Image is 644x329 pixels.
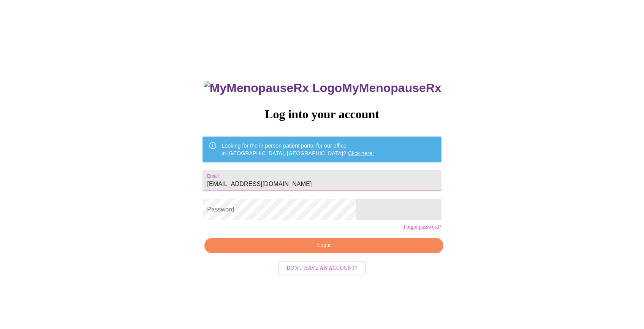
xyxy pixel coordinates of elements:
div: Looking for the in person patient portal for our office in [GEOGRAPHIC_DATA], [GEOGRAPHIC_DATA]? [222,139,374,160]
h3: Log into your account [203,107,441,121]
img: MyMenopauseRx Logo [204,81,342,95]
button: Don't have an account? [278,261,366,276]
span: Don't have an account? [286,264,358,273]
span: Login [213,241,434,250]
a: Forgot password? [403,224,441,230]
a: Don't have an account? [276,264,368,270]
a: Click here! [348,150,374,156]
button: Login [204,238,443,253]
h3: MyMenopauseRx [204,81,441,95]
